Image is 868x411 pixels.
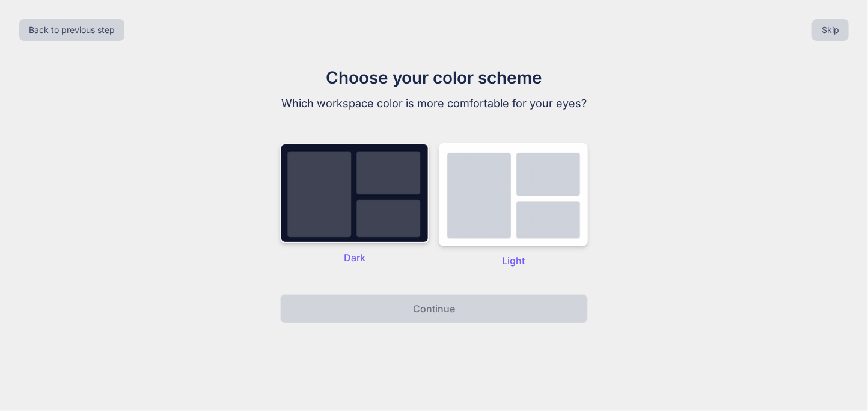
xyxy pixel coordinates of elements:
[439,143,588,246] img: dark
[280,294,588,323] button: Continue
[439,253,588,268] p: Light
[232,65,636,90] h1: Choose your color scheme
[280,250,429,265] p: Dark
[280,143,429,243] img: dark
[19,19,124,41] button: Back to previous step
[413,301,455,316] p: Continue
[232,95,636,112] p: Which workspace color is more comfortable for your eyes?
[812,19,849,41] button: Skip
